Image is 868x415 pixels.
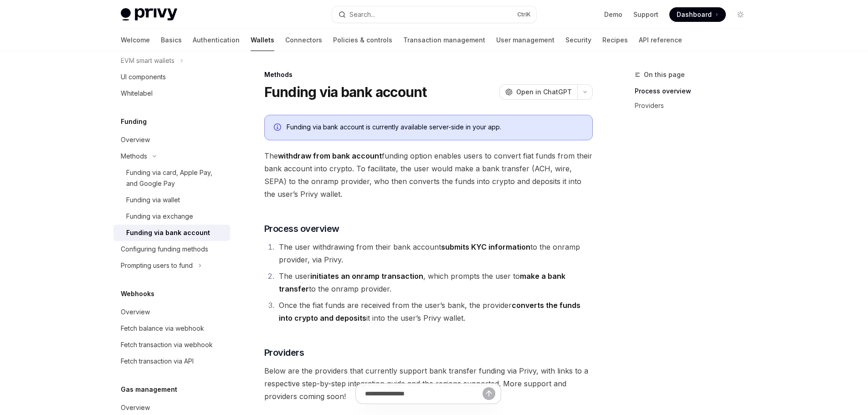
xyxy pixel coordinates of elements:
[121,339,213,350] div: Fetch transaction via webhook
[121,288,154,299] h5: Webhooks
[121,29,150,51] a: Welcome
[496,29,555,51] a: User management
[113,337,230,353] a: Fetch transaction via webhook
[403,29,485,51] a: Transaction management
[285,29,322,51] a: Connectors
[113,164,230,192] a: Funding via card, Apple Pay, and Google Pay
[121,116,147,127] h5: Funding
[733,7,748,22] button: Toggle dark mode
[633,10,658,19] a: Support
[332,6,536,23] button: Search...CtrlK
[113,320,230,337] a: Fetch balance via webhook
[121,151,147,162] div: Methods
[113,85,230,102] a: Whitelabel
[113,353,230,369] a: Fetch transaction via API
[161,29,182,51] a: Basics
[113,69,230,85] a: UI components
[264,346,304,359] span: Providers
[639,29,682,51] a: API reference
[113,132,230,148] a: Overview
[365,384,483,404] input: Ask a question...
[264,149,593,200] span: The funding option enables users to convert fiat funds from their bank account into crypto. To fa...
[604,10,622,19] a: Demo
[113,304,230,320] a: Overview
[264,222,339,235] span: Process overview
[193,29,240,51] a: Authentication
[516,87,572,97] span: Open in ChatGPT
[677,10,712,19] span: Dashboard
[121,307,150,318] div: Overview
[264,84,427,100] h1: Funding via bank account
[278,151,382,160] strong: withdraw from bank account
[121,244,208,255] div: Configuring funding methods
[483,387,495,400] button: Send message
[602,29,628,51] a: Recipes
[113,241,230,257] a: Configuring funding methods
[121,384,177,395] h5: Gas management
[517,11,531,18] span: Ctrl K
[121,356,194,367] div: Fetch transaction via API
[644,69,685,80] span: On this page
[126,227,210,238] div: Funding via bank account
[126,211,193,222] div: Funding via exchange
[121,8,177,21] img: light logo
[287,123,583,133] div: Funding via bank account is currently available server-side in your app.
[121,260,193,271] div: Prompting users to fund
[121,72,166,82] div: UI components
[565,29,591,51] a: Security
[333,29,392,51] a: Policies & controls
[113,208,230,225] a: Funding via exchange
[669,7,726,22] a: Dashboard
[276,241,593,266] li: The user withdrawing from their bank account to the onramp provider, via Privy.
[264,70,593,79] div: Methods
[121,402,150,413] div: Overview
[349,9,375,20] div: Search...
[264,364,593,403] span: Below are the providers that currently support bank transfer funding via Privy, with links to a r...
[121,323,204,334] div: Fetch balance via webhook
[251,29,274,51] a: Wallets
[113,192,230,208] a: Funding via wallet
[441,242,530,251] strong: submits KYC information
[499,84,577,100] button: Open in ChatGPT
[113,148,230,164] button: Methods
[274,123,283,133] svg: Info
[113,257,230,274] button: Prompting users to fund
[310,272,423,281] strong: initiates an onramp transaction
[113,225,230,241] a: Funding via bank account
[126,195,180,205] div: Funding via wallet
[126,167,225,189] div: Funding via card, Apple Pay, and Google Pay
[635,98,755,113] a: Providers
[635,84,755,98] a: Process overview
[276,270,593,295] li: The user , which prompts the user to to the onramp provider.
[121,88,153,99] div: Whitelabel
[276,299,593,324] li: Once the fiat funds are received from the user’s bank, the provider it into the user’s Privy wallet.
[121,134,150,145] div: Overview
